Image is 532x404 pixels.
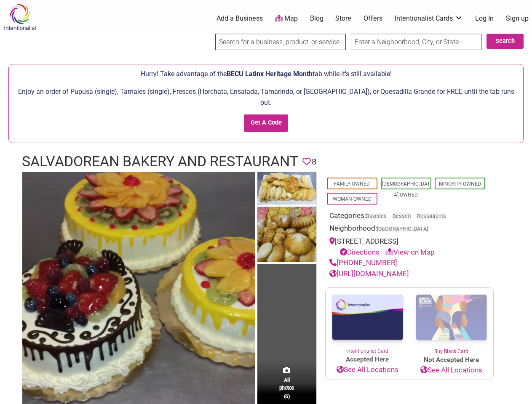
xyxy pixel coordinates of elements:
a: Map [275,14,298,24]
a: Buy Black Card [409,288,493,355]
a: Intentionalist Cards [395,14,463,23]
a: Offers [364,14,382,23]
span: Accepted Here [326,355,409,364]
a: Minority-Owned [439,181,481,187]
a: Sign up [506,14,529,23]
span: Not Accepted Here [409,355,493,365]
a: Blog [310,14,323,23]
a: Directions [340,248,380,256]
input: Search for a business, product, or service [215,34,346,50]
div: [STREET_ADDRESS] [329,236,489,258]
button: Search [487,34,524,49]
input: Get A Code [244,114,288,132]
p: Enjoy an order of Pupusa (single), Tamales (single), Frescos (Horchata, Ensalada, Tamarindo, or [... [13,86,519,108]
a: See All Locations [409,365,493,376]
img: Buy Black Card [409,288,493,348]
a: View on Map [385,248,435,256]
img: Intentionalist Card [326,288,409,347]
h1: Salvadorean Bakery and Restaurant [22,151,298,172]
a: Intentionalist Card [326,288,409,355]
a: Log In [475,14,494,23]
div: Neighborhood: [329,223,489,236]
a: [DEMOGRAPHIC_DATA]-Owned [382,181,430,198]
a: Family-Owned [334,181,370,187]
div: Categories: [329,210,489,223]
a: [PHONE_NUMBER] [329,258,397,267]
a: Store [335,14,351,23]
span: 8 [312,155,316,168]
a: Woman-Owned [333,196,372,202]
a: [URL][DOMAIN_NAME] [329,269,409,278]
input: Enter a Neighborhood, City, or State [351,34,481,50]
p: Hurry! Take advantage of the tab while it's still available! [13,69,519,80]
a: Add a Business [217,14,263,23]
a: Restaurants [417,213,446,219]
a: See All Locations [326,364,409,375]
span: [GEOGRAPHIC_DATA] [377,226,428,232]
a: Bakeries [366,213,387,219]
a: Dessert [393,213,411,219]
span: BECU Latinx Heritage Month [227,70,313,78]
span: All photos (6) [279,376,294,400]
